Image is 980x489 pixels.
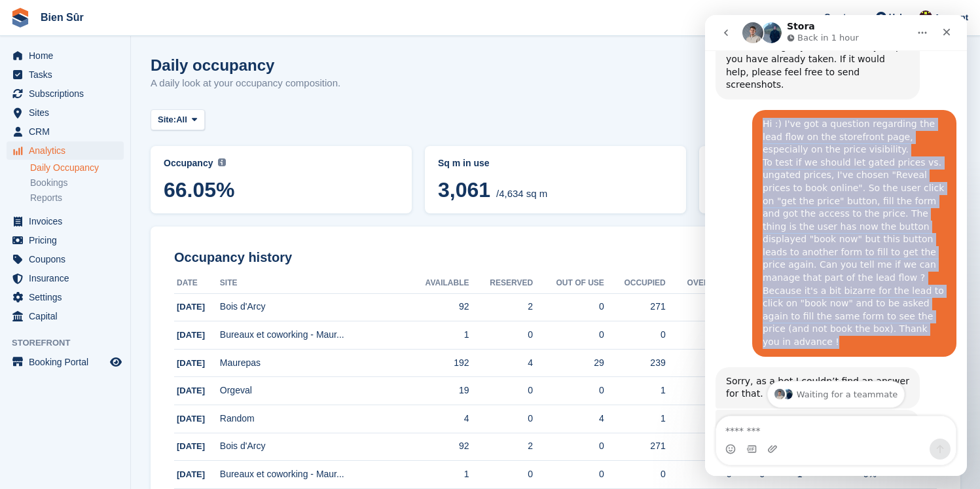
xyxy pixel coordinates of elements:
[108,354,124,370] a: Preview store
[469,273,534,294] th: Reserved
[469,377,534,405] td: 0
[35,7,89,28] a: Bien Sûr
[533,349,604,377] td: 29
[151,56,340,74] h1: Daily occupancy
[220,293,405,321] td: Bois d'Arcy
[705,15,967,476] iframe: Intercom live chat
[177,414,205,424] span: [DATE]
[29,65,107,84] span: Tasks
[7,250,124,268] a: menu
[29,103,107,122] span: Sites
[164,156,399,170] abbr: Current percentage of sq m occupied
[177,386,205,395] span: [DATE]
[469,405,534,433] td: 0
[177,441,205,451] span: [DATE]
[7,353,124,371] a: menu
[7,84,124,103] a: menu
[7,212,124,230] a: menu
[10,8,30,27] img: stora-icon-8386f47178a22dfd0bd8f6a31ec36ba5ce8667c1dd55bd0f319d3a0aa187defe.svg
[30,162,124,174] a: Daily Occupancy
[824,10,850,24] span: Create
[7,269,124,287] a: menu
[177,330,205,340] span: [DATE]
[29,288,107,306] span: Settings
[7,288,124,306] a: menu
[666,439,732,453] div: 7
[666,384,732,397] div: 0
[666,467,732,481] div: 0
[404,293,469,321] td: 92
[12,336,130,350] span: Storefront
[604,273,666,294] th: Occupied
[29,250,107,268] span: Coupons
[7,103,124,122] a: menu
[666,300,732,314] div: 7
[177,302,205,312] span: [DATE]
[30,177,124,189] a: Bookings
[404,273,469,294] th: Available
[7,141,124,160] a: menu
[604,300,666,314] div: 271
[404,461,469,489] td: 1
[666,356,732,370] div: 8
[496,188,547,199] span: /4,634 sq m
[177,358,205,368] span: [DATE]
[174,273,220,294] th: Date
[438,178,490,202] span: 3,061
[29,353,107,371] span: Booking Portal
[604,439,666,453] div: 271
[29,231,107,249] span: Pricing
[533,461,604,489] td: 0
[533,405,604,433] td: 4
[604,356,666,370] div: 239
[29,122,107,141] span: CRM
[29,212,107,230] span: Invoices
[29,141,107,160] span: Analytics
[29,84,107,103] span: Subscriptions
[29,46,107,65] span: Home
[469,293,534,321] td: 2
[177,469,205,479] span: [DATE]
[404,321,469,350] td: 1
[158,113,176,126] span: Site:
[7,65,124,84] a: menu
[469,321,534,350] td: 0
[666,273,732,294] th: Overlock
[533,293,604,321] td: 0
[30,192,124,204] a: Reports
[7,46,124,65] a: menu
[666,412,732,426] div: 0
[404,433,469,461] td: 92
[220,321,405,350] td: Bureaux et coworking - Maur...
[220,377,405,405] td: Orgeval
[29,269,107,287] span: Insurance
[176,113,187,126] span: All
[469,433,534,461] td: 2
[604,412,666,426] div: 1
[220,405,405,433] td: Random
[29,307,107,325] span: Capital
[889,10,907,24] span: Help
[404,349,469,377] td: 192
[220,433,405,461] td: Bois d'Arcy
[7,122,124,141] a: menu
